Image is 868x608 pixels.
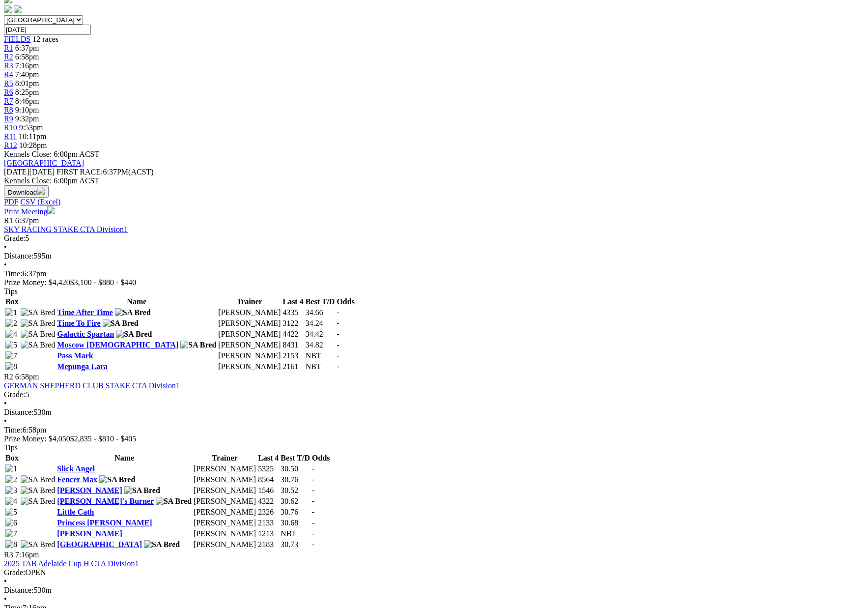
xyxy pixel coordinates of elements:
[280,475,310,485] td: 30.76
[4,373,13,381] span: R2
[193,453,256,463] th: Trainer
[57,362,108,371] a: Mepunga Lara
[4,390,26,399] span: Grade:
[4,443,18,452] span: Tips
[15,70,39,79] span: 7:40pm
[4,159,84,167] a: [GEOGRAPHIC_DATA]
[4,198,18,206] a: PDF
[56,168,154,176] span: 6:37PM(ACST)
[282,318,304,328] td: 3122
[20,198,60,206] a: CSV (Excel)
[4,595,7,603] span: •
[4,79,13,87] a: R5
[5,508,17,517] img: 5
[21,497,56,506] img: SA Bred
[5,308,17,317] img: 1
[5,297,19,306] span: Box
[5,475,17,484] img: 2
[4,586,33,594] span: Distance:
[311,453,330,463] th: Odds
[193,540,256,550] td: [PERSON_NAME]
[56,168,103,176] span: FIRST RACE:
[4,408,864,417] div: 530m
[282,351,304,361] td: 2153
[4,287,18,295] span: Tips
[4,70,13,79] a: R4
[193,507,256,517] td: [PERSON_NAME]
[280,453,310,463] th: Best T/D
[312,519,314,527] span: -
[57,508,94,516] a: Little Cath
[4,426,864,434] div: 6:58pm
[5,529,17,538] img: 7
[4,97,13,105] a: R7
[4,106,13,114] a: R8
[15,61,39,70] span: 7:16pm
[312,486,314,494] span: -
[21,308,56,317] img: SA Bred
[57,519,152,527] a: Princess [PERSON_NAME]
[4,44,13,52] span: R1
[4,53,13,61] a: R2
[21,486,56,495] img: SA Bred
[280,464,310,474] td: 30.50
[218,362,281,372] td: [PERSON_NAME]
[4,550,13,559] span: R3
[5,454,19,462] span: Box
[4,216,13,225] span: R1
[305,362,336,372] td: NBT
[21,341,56,349] img: SA Bred
[257,475,279,485] td: 8564
[193,496,256,506] td: [PERSON_NAME]
[57,308,112,317] a: Time After Time
[257,507,279,517] td: 2326
[280,518,310,528] td: 30.68
[4,586,864,595] div: 530m
[19,141,47,149] span: 10:28pm
[4,207,55,216] a: Print Meeting
[4,225,128,233] a: SKY RACING STAKE CTA Division1
[180,341,216,349] img: SA Bred
[305,308,336,318] td: 34.66
[4,390,864,399] div: 5
[70,434,137,443] span: $2,835 - $810 - $405
[218,329,281,339] td: [PERSON_NAME]
[336,362,339,371] span: -
[5,519,17,527] img: 6
[4,399,7,407] span: •
[257,518,279,528] td: 2133
[15,216,39,225] span: 6:37pm
[312,497,314,505] span: -
[336,351,339,360] span: -
[312,508,314,516] span: -
[336,341,339,349] span: -
[4,568,26,577] span: Grade:
[4,132,17,141] a: R11
[257,453,279,463] th: Last 4
[336,319,339,327] span: -
[5,341,17,349] img: 5
[4,261,7,269] span: •
[193,486,256,495] td: [PERSON_NAME]
[282,297,304,307] th: Last 4
[4,115,13,123] a: R9
[280,540,310,550] td: 30.73
[4,434,864,443] div: Prize Money: $4,050
[4,123,17,132] span: R10
[4,234,864,243] div: 5
[4,168,29,176] span: [DATE]
[193,518,256,528] td: [PERSON_NAME]
[15,88,39,96] span: 8:25pm
[5,330,17,339] img: 4
[336,297,355,307] th: Odds
[5,486,17,495] img: 3
[4,269,864,278] div: 6:37pm
[4,61,13,70] a: R3
[257,496,279,506] td: 4322
[15,106,39,114] span: 9:10pm
[280,496,310,506] td: 30.62
[14,5,22,13] img: twitter.svg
